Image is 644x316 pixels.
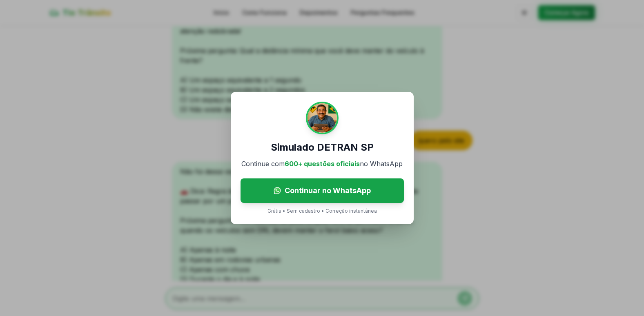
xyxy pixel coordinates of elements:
[267,208,377,214] p: Grátis • Sem cadastro • Correção instantânea
[241,159,403,169] p: Continue com no WhatsApp
[271,141,374,154] h3: Simulado DETRAN SP
[241,178,404,203] a: Continuar no WhatsApp
[285,185,371,196] span: Continuar no WhatsApp
[285,160,360,168] span: 600+ questões oficiais
[306,102,339,134] img: Tio Trânsito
